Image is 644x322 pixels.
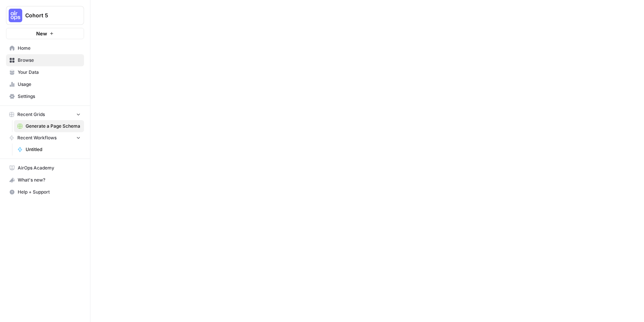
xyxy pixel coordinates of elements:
button: Recent Grids [6,109,84,120]
span: Settings [18,93,81,100]
a: Usage [6,78,84,90]
span: Your Data [18,69,81,76]
button: New [6,28,84,39]
span: Usage [18,81,81,88]
a: AirOps Academy [6,162,84,174]
a: Untitled [14,143,84,156]
button: What's new? [6,174,84,186]
span: AirOps Academy [18,165,81,171]
span: Untitled [26,146,81,153]
a: Generate a Page Schema [14,120,84,132]
span: New [36,30,47,37]
span: Browse [18,57,81,64]
a: Home [6,42,84,54]
button: Help + Support [6,186,84,198]
span: Recent Grids [17,111,45,118]
a: Your Data [6,66,84,78]
span: Home [18,45,81,52]
div: What's new? [6,174,84,186]
button: Workspace: Cohort 5 [6,6,84,25]
a: Browse [6,54,84,66]
span: Generate a Page Schema [26,123,81,130]
img: Cohort 5 Logo [9,9,22,22]
span: Help + Support [18,189,81,195]
span: Recent Workflows [17,134,57,141]
button: Recent Workflows [6,132,84,143]
a: Settings [6,90,84,102]
span: Cohort 5 [25,12,71,19]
